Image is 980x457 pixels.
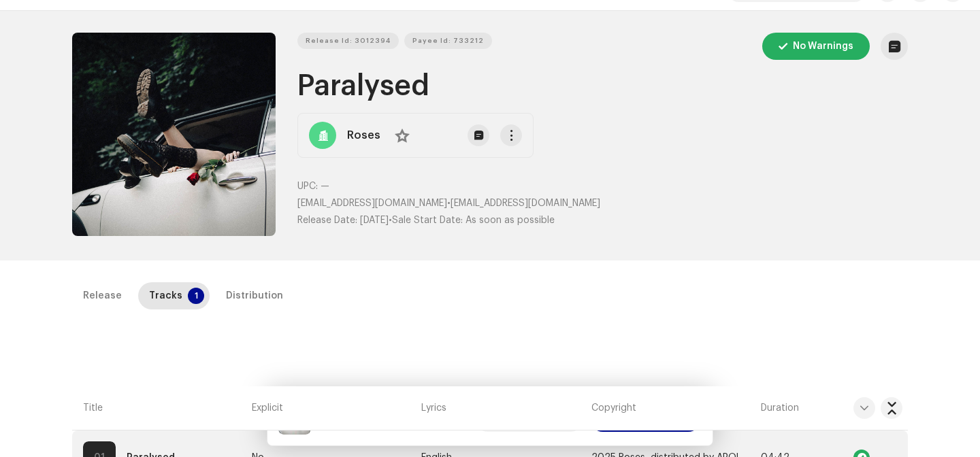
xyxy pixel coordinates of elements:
[392,216,463,225] span: Sale Start Date:
[252,401,283,415] span: Explicit
[360,216,389,225] span: [DATE]
[761,401,799,415] span: Duration
[297,197,908,211] p: •
[404,33,492,49] button: Payee Id: 733212
[591,401,636,415] span: Copyright
[321,182,329,191] span: —
[297,216,357,225] span: Release Date:
[465,216,555,225] span: As soon as possible
[297,71,908,102] h1: Paralysed
[297,199,447,208] span: [EMAIL_ADDRESS][DOMAIN_NAME]
[412,27,484,54] span: Payee Id: 733212
[451,199,600,208] span: [EMAIL_ADDRESS][DOMAIN_NAME]
[421,401,446,415] span: Lyrics
[297,182,318,191] span: UPC:
[347,127,380,143] strong: Roses
[226,282,283,309] div: Distribution
[297,216,392,225] span: •
[306,27,391,54] span: Release Id: 3012394
[297,33,399,49] button: Release Id: 3012394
